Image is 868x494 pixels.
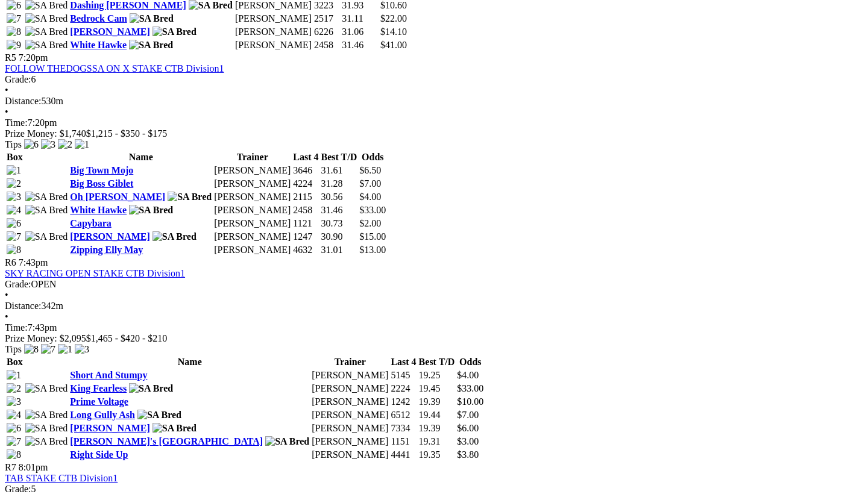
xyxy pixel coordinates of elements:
[390,383,417,395] td: 2224
[70,165,133,175] a: Big Town Mojo
[213,244,291,256] td: [PERSON_NAME]
[359,178,381,189] span: $7.00
[292,204,319,216] td: 2458
[5,268,185,278] a: SKY RACING OPEN STAKE CTB Division1
[5,117,28,128] span: Time:
[25,13,68,24] img: SA Bred
[70,27,149,37] a: [PERSON_NAME]
[292,178,319,190] td: 4224
[86,128,168,139] span: $1,215 - $350 - $175
[5,96,41,106] span: Distance:
[7,205,21,216] img: 4
[58,139,72,150] img: 2
[25,231,68,242] img: SA Bred
[390,396,417,408] td: 1242
[5,311,8,322] span: •
[313,13,340,25] td: 2517
[7,40,21,51] img: 9
[7,13,21,24] img: 7
[359,165,381,175] span: $6.50
[390,409,417,421] td: 6512
[5,257,16,267] span: R6
[311,409,389,421] td: [PERSON_NAME]
[7,152,23,162] span: Box
[321,151,358,163] th: Best T/D
[7,218,21,229] img: 6
[380,27,407,37] span: $14.10
[19,462,48,472] span: 8:01pm
[5,473,118,483] a: TAB STAKE CTB Division1
[213,164,291,177] td: [PERSON_NAME]
[5,333,863,344] div: Prize Money: $2,095
[5,344,22,354] span: Tips
[7,27,21,37] img: 8
[5,290,8,300] span: •
[24,344,39,355] img: 8
[5,301,863,311] div: 342m
[418,396,456,408] td: 19.39
[7,192,21,202] img: 3
[457,449,479,460] span: $3.80
[70,370,147,380] a: Short And Stumpy
[41,139,55,150] img: 3
[311,396,389,408] td: [PERSON_NAME]
[341,39,379,51] td: 31.46
[25,423,68,434] img: SA Bred
[418,422,456,434] td: 19.39
[70,436,263,446] a: [PERSON_NAME]'s [GEOGRAPHIC_DATA]
[25,410,68,421] img: SA Bred
[457,370,479,380] span: $4.00
[5,128,863,139] div: Prize Money: $1,740
[341,26,379,38] td: 31.06
[7,410,21,421] img: 4
[457,423,479,433] span: $6.00
[5,322,28,333] span: Time:
[311,356,389,368] th: Trainer
[69,151,212,163] th: Name
[390,449,417,461] td: 4441
[292,244,319,256] td: 4632
[5,85,8,95] span: •
[321,164,358,177] td: 31.61
[153,231,197,242] img: SA Bred
[380,13,407,23] span: $22.00
[86,333,168,343] span: $1,465 - $420 - $210
[7,436,21,447] img: 7
[25,27,68,37] img: SA Bred
[7,449,21,460] img: 8
[234,13,312,25] td: [PERSON_NAME]
[321,244,358,256] td: 31.01
[25,436,68,447] img: SA Bred
[213,231,291,243] td: [PERSON_NAME]
[311,422,389,434] td: [PERSON_NAME]
[418,369,456,381] td: 19.25
[311,369,389,381] td: [PERSON_NAME]
[457,436,479,446] span: $3.00
[292,164,319,177] td: 3646
[457,396,483,407] span: $10.00
[359,218,381,228] span: $2.00
[7,357,23,367] span: Box
[70,205,127,215] a: White Hawke
[58,344,72,355] img: 1
[390,422,417,434] td: 7334
[390,369,417,381] td: 5145
[25,205,68,216] img: SA Bred
[359,192,381,202] span: $4.00
[7,165,21,176] img: 1
[168,192,212,202] img: SA Bred
[7,245,21,255] img: 8
[341,13,379,25] td: 31.11
[213,204,291,216] td: [PERSON_NAME]
[5,74,863,85] div: 6
[321,217,358,230] td: 30.73
[75,139,89,150] img: 1
[321,231,358,243] td: 30.90
[359,151,386,163] th: Odds
[70,423,149,433] a: [PERSON_NAME]
[129,383,173,394] img: SA Bred
[137,410,181,421] img: SA Bred
[19,257,48,267] span: 7:43pm
[311,449,389,461] td: [PERSON_NAME]
[457,410,479,420] span: $7.00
